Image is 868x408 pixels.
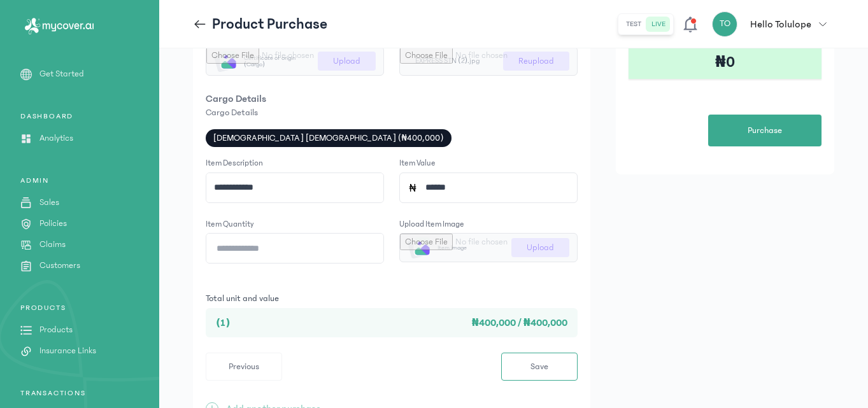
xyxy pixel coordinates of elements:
span: Previous [229,360,259,374]
div: ₦0 [629,46,822,79]
label: Item quantity [206,218,254,231]
button: Purchase [708,115,822,146]
p: Insurance Links [39,344,96,358]
span: Save [530,360,548,374]
div: TO [712,11,737,37]
button: TOHello Tolulope [712,11,834,37]
p: ₦400,000 / ₦400,000 [243,315,567,330]
button: Previous [206,353,282,381]
label: Item value [399,157,436,170]
p: Customers [39,259,80,272]
p: Analytics [39,132,73,145]
button: test [621,17,646,32]
p: Claims [39,238,66,251]
p: Product Purchase [212,14,327,34]
span: [DEMOGRAPHIC_DATA] [DEMOGRAPHIC_DATA] (₦400,000) [213,132,444,144]
p: (1) [216,315,231,330]
p: Get Started [39,67,84,81]
button: Save [501,353,578,381]
button: live [646,17,671,32]
p: Hello Tolulope [750,17,811,32]
label: Upload item image [399,218,464,231]
p: Cargo Details [206,106,578,119]
p: Sales [39,196,59,209]
label: Item description [206,157,263,170]
p: Cargo Details [206,91,578,106]
p: Products [39,323,73,337]
span: Purchase [748,124,782,137]
p: Total unit and value [206,294,578,303]
p: Policies [39,217,67,230]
